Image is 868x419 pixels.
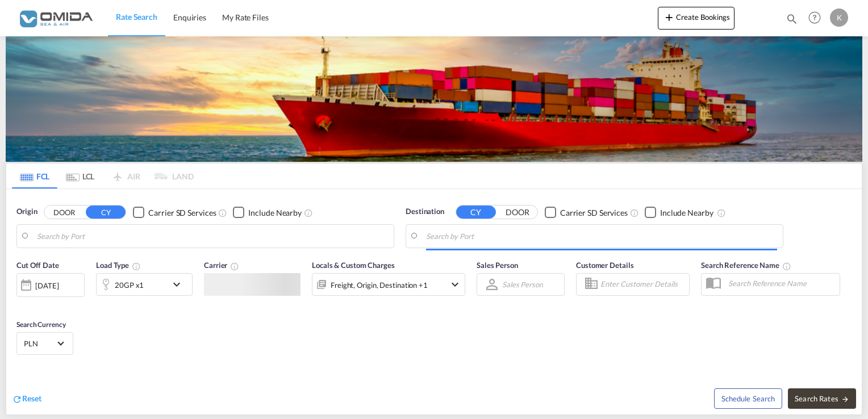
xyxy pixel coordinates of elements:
md-icon: icon-plus 400-fg [662,10,676,24]
div: Carrier SD Services [560,207,628,219]
img: LCL+%26+FCL+BACKGROUND.png [6,36,862,162]
div: Include Nearby [248,207,302,219]
span: Cut Off Date [16,261,59,270]
md-icon: Unchecked: Ignores neighbouring ports when fetching rates.Checked : Includes neighbouring ports w... [304,208,313,217]
md-icon: Unchecked: Search for CY (Container Yard) services for all selected carriers.Checked : Search for... [630,208,639,217]
md-icon: icon-magnify [786,12,798,25]
button: CY [456,206,496,219]
span: Carrier [204,261,239,270]
div: Freight Origin Destination Factory Stuffing [331,277,428,293]
md-tab-item: LCL [57,164,103,188]
span: PLN [24,338,56,349]
input: Search by Port [426,228,777,245]
div: K [830,9,848,27]
button: DOOR [498,206,537,219]
md-checkbox: Checkbox No Ink [133,206,216,218]
span: Search Currency [16,320,66,329]
div: Freight Origin Destination Factory Stuffingicon-chevron-down [312,273,465,296]
md-datepicker: Select [16,296,25,311]
md-icon: icon-arrow-right [841,395,849,403]
span: Search Rates [795,394,849,403]
img: 459c566038e111ed959c4fc4f0a4b274.png [17,5,94,31]
button: Note: By default Schedule search will only considerorigin ports, destination ports and cut off da... [714,388,782,409]
div: Carrier SD Services [148,207,216,219]
span: Sales Person [477,261,518,270]
span: Rate Search [116,12,157,22]
div: Help [805,8,830,28]
input: Search by Port [37,228,388,245]
span: Locals & Custom Charges [312,261,395,270]
div: 20GP x1icon-chevron-down [96,273,193,296]
md-icon: The selected Trucker/Carrierwill be displayed in the rate results If the rates are from another f... [230,262,239,271]
span: Load Type [96,261,141,270]
md-icon: Unchecked: Ignores neighbouring ports when fetching rates.Checked : Includes neighbouring ports w... [717,208,726,217]
md-pagination-wrapper: Use the left and right arrow keys to navigate between tabs [12,164,194,188]
span: Search Reference Name [701,261,791,270]
md-tab-item: FCL [12,164,57,188]
div: Include Nearby [660,207,713,219]
md-icon: icon-information-outline [132,262,141,271]
input: Search Reference Name [723,275,840,292]
md-checkbox: Checkbox No Ink [233,206,302,218]
div: 20GP x1 [115,277,144,293]
md-icon: Your search will be saved by the below given name [782,262,791,271]
div: Origin DOOR CY Checkbox No InkUnchecked: Search for CY (Container Yard) services for all selected... [6,189,862,414]
span: My Rate Files [222,12,269,22]
span: Reset [22,393,41,403]
span: Enquiries [173,12,206,22]
div: icon-refreshReset [12,393,41,405]
md-select: Sales Person [501,276,544,292]
span: Customer Details [576,261,633,270]
md-icon: Unchecked: Search for CY (Container Yard) services for all selected carriers.Checked : Search for... [218,208,227,217]
md-checkbox: Checkbox No Ink [545,206,628,218]
button: CY [86,206,126,219]
button: DOOR [44,206,84,219]
md-checkbox: Checkbox No Ink [645,206,713,218]
div: [DATE] [16,273,85,297]
span: Destination [406,206,444,217]
md-icon: icon-chevron-down [170,278,189,291]
button: Search Ratesicon-arrow-right [788,388,856,409]
span: Help [805,8,824,27]
md-icon: icon-refresh [12,394,22,404]
button: icon-plus 400-fgCreate Bookings [658,7,735,30]
div: [DATE] [35,280,59,291]
div: icon-magnify [786,12,798,30]
md-select: Select Currency: zł PLNPoland Zloty [23,335,67,351]
span: Origin [16,206,37,217]
md-icon: icon-chevron-down [448,278,462,291]
input: Enter Customer Details [600,276,686,293]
